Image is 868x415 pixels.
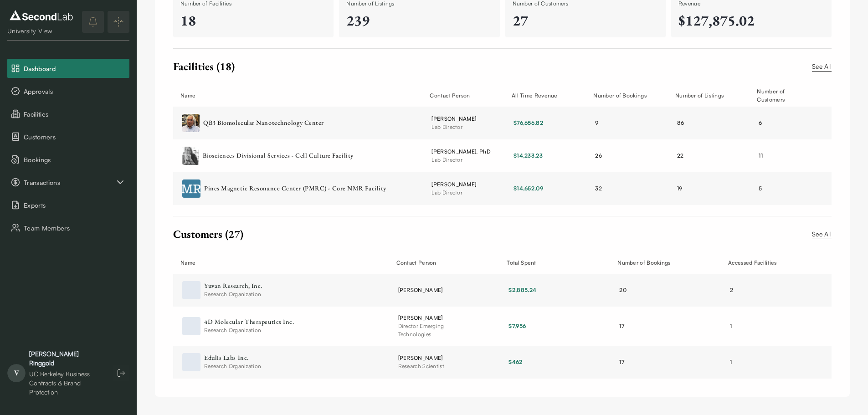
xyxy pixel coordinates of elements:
span: Customers [24,132,126,142]
button: Transactions [7,173,129,192]
div: Name [180,259,308,267]
div: [PERSON_NAME] [398,286,453,294]
div: [PERSON_NAME], PhD [431,148,486,156]
div: $7,956 [508,322,563,330]
div: 5 [759,184,813,193]
div: 19 [677,184,732,193]
img: QB3 Biomolecular Nanotechnology Center [182,114,200,132]
div: Lab Director [431,156,486,164]
button: Exports [7,195,129,215]
div: QB3 Biomolecular Nanotechnology Center [203,119,413,127]
div: Biosciences Divisional Services - Cell Culture Facility [203,152,414,160]
div: [PERSON_NAME] [431,115,486,123]
span: Research Organization [204,362,261,370]
div: Lab Director [431,189,486,197]
div: Customers (27) [173,227,243,241]
span: Exports [24,200,126,210]
span: Team Members [24,223,126,233]
button: Bookings [7,150,129,169]
div: Pines Magnetic Resonance Center (PMRC) - Core NMR Facility [204,184,413,193]
div: 1 [730,358,785,366]
span: Dashboard [24,64,126,73]
div: 17 [619,358,674,366]
span: Transactions [24,178,115,187]
div: Facilities (18) [173,60,235,73]
div: Yuvan Research, Inc. [204,282,262,290]
div: University View [7,26,75,36]
div: Number of Bookings [593,92,648,100]
div: Number of Customers [757,87,812,104]
div: Number of Listings [675,92,730,100]
button: Customers [7,127,129,146]
div: [PERSON_NAME] [398,354,453,362]
span: Bookings [24,155,126,164]
div: 32 [595,184,650,193]
div: 11 [759,152,813,160]
span: V [7,364,26,382]
div: $462 [508,358,563,366]
button: Team Members [7,218,129,237]
span: Approvals [24,87,126,96]
div: 26 [595,152,650,160]
img: Pines Magnetic Resonance Center (PMRC) - Core NMR Facility [182,179,200,198]
div: Transactions sub items [7,173,129,192]
img: Biosciences Divisional Services - Cell Culture Facility [182,147,199,165]
div: Accessed Facilities [728,259,783,267]
span: Research Organization [204,326,294,334]
div: 4D Molecular Therapeutics Inc. [204,318,294,326]
div: Research Scientist [398,362,453,370]
div: All Time Revenue [512,92,566,100]
span: Research Organization [204,290,262,298]
button: Dashboard [7,59,129,78]
div: 239 [346,11,492,30]
div: Lab Director [431,123,486,131]
div: Director Emerging Technologies [398,322,453,338]
div: $76,656.82 [514,119,568,127]
div: 2 [730,286,785,294]
div: 22 [677,152,732,160]
button: Facilities [7,104,129,123]
div: 86 [677,119,732,127]
div: 17 [619,322,674,330]
button: notifications [82,11,104,33]
div: $2,885.24 [508,286,563,294]
a: See All [812,61,832,72]
div: $14,233.23 [514,152,568,160]
img: logo [7,8,75,23]
div: 27 [513,11,658,30]
button: Expand/Collapse sidebar [108,11,129,33]
div: [PERSON_NAME] [431,180,486,189]
div: $127,875.02 [678,11,824,30]
div: 6 [759,119,813,127]
div: 1 [730,322,785,330]
button: Log out [113,365,129,381]
div: Edulis Labs Inc. [204,354,261,362]
div: Contact Person [396,259,451,267]
div: UC Berkeley Business Contracts & Brand Protection [29,369,104,397]
span: Facilities [24,109,126,119]
div: 9 [595,119,650,127]
div: Total Spent [507,259,561,267]
div: 20 [619,286,674,294]
div: 18 [180,11,326,30]
button: Approvals [7,82,129,101]
div: $14,652.09 [514,184,568,193]
div: [PERSON_NAME] [398,314,453,322]
a: See All [812,229,832,239]
div: [PERSON_NAME] Ringgold [29,349,104,368]
div: Name [180,92,262,100]
div: Number of Bookings [617,259,672,267]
